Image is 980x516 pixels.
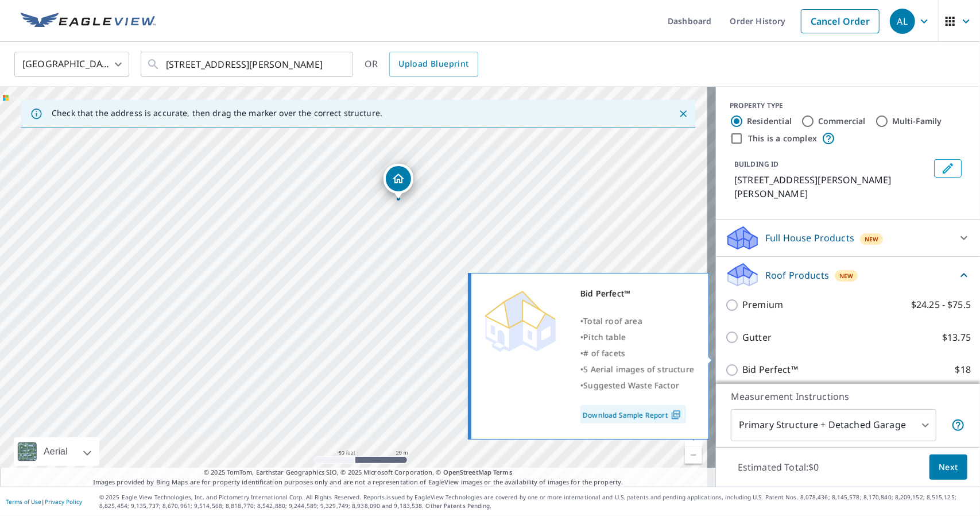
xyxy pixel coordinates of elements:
a: Current Level 19, Zoom Out [685,446,702,464]
div: OR [365,52,478,77]
label: This is a complex [748,133,817,144]
a: Privacy Policy [45,498,82,506]
p: $13.75 [942,330,971,345]
img: Pdf Icon [668,410,684,420]
span: Total roof area [583,315,642,326]
span: © 2025 TomTom, Earthstar Geographics SIO, © 2025 Microsoft Corporation, © [204,468,512,478]
div: AL [890,9,915,34]
div: Primary Structure + Detached Garage [731,409,936,441]
p: © 2025 Eagle View Technologies, Inc. and Pictometry International Corp. All Rights Reserved. Repo... [99,493,974,510]
div: • [580,329,694,345]
span: # of facets [583,348,625,359]
p: Roof Products [765,268,829,282]
label: Multi-Family [892,115,942,127]
span: Pitch table [583,332,626,342]
p: $24.25 - $75.5 [911,298,971,312]
button: Edit building 1 [934,159,962,178]
div: • [580,313,694,329]
button: Close [676,106,691,121]
a: Download Sample Report [580,405,686,423]
span: Upload Blueprint [398,57,468,71]
a: Terms [493,468,512,476]
p: | [6,498,82,505]
div: Aerial [14,437,99,466]
span: 5 Aerial images of structure [583,364,694,375]
label: Commercial [818,115,866,127]
input: Search by address or latitude-longitude [166,48,330,80]
div: Roof ProductsNew [725,261,971,288]
p: $18 [955,363,971,377]
p: BUILDING ID [734,159,778,169]
p: Check that the address is accurate, then drag the marker over the correct structure. [52,108,382,118]
div: • [580,361,694,378]
div: • [580,378,694,394]
p: Premium [742,298,783,312]
p: [STREET_ADDRESS][PERSON_NAME][PERSON_NAME] [734,173,929,201]
div: [GEOGRAPHIC_DATA] [14,48,129,80]
p: Bid Perfect™ [742,363,798,377]
div: Bid Perfect™ [580,286,694,302]
p: Measurement Instructions [731,390,965,403]
a: Terms of Use [6,498,41,506]
p: Gutter [742,330,772,345]
span: Your report will include the primary structure and a detached garage if one exists. [951,418,965,432]
span: New [865,234,879,244]
div: Aerial [40,437,71,466]
span: New [839,271,854,280]
div: Full House ProductsNew [725,224,971,252]
div: Dropped pin, building 1, Residential property, 47 Richardson Rd Lynn, MA 01904 [384,164,413,199]
span: Next [939,460,958,475]
div: PROPERTY TYPE [730,101,966,111]
span: Suggested Waste Factor [583,380,679,391]
button: Next [929,455,967,480]
img: EV Logo [21,13,156,30]
p: Full House Products [765,231,854,245]
p: Estimated Total: $0 [729,455,828,480]
img: Premium [480,286,560,355]
a: Upload Blueprint [389,52,478,77]
a: OpenStreetMap [443,468,491,476]
a: Cancel Order [801,9,880,33]
div: • [580,345,694,361]
label: Residential [747,115,792,127]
